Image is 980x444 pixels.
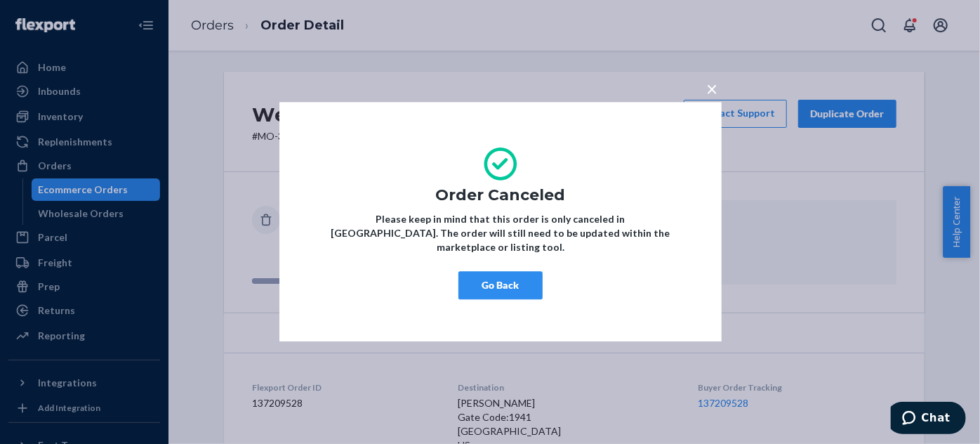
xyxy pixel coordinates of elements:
strong: Please keep in mind that this order is only canceled in [GEOGRAPHIC_DATA]. The order will still n... [331,214,670,254]
span: × [706,77,717,100]
button: Go Back [458,272,543,300]
h1: Order Canceled [322,187,680,204]
iframe: Opens a widget where you can chat to one of our agents [891,402,966,437]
